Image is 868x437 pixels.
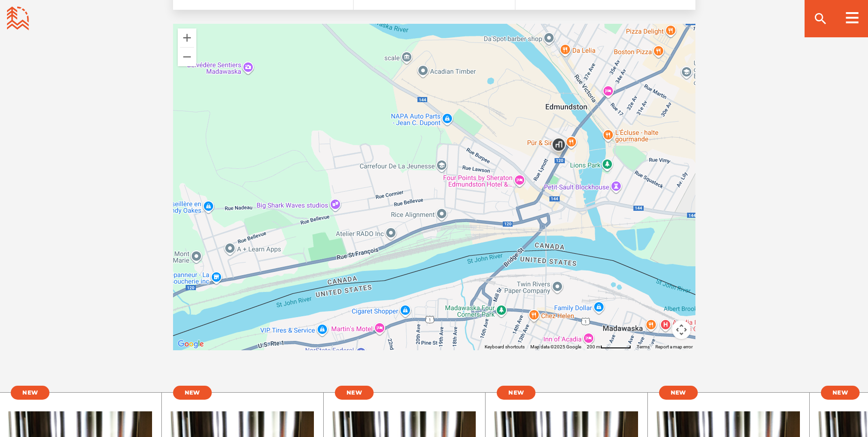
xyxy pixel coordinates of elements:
a: New [821,386,860,400]
button: Keyboard shortcuts [485,344,525,350]
a: Open this area in Google Maps (opens a new window) [175,338,206,350]
button: Map Scale: 200 m per 62 pixels [584,344,634,350]
a: Report a map error [655,344,693,349]
img: Google [175,338,206,350]
a: New [659,386,698,400]
button: Zoom in [178,28,196,47]
a: Terms (opens in new tab) [637,344,650,349]
a: New [497,386,535,400]
a: New [173,386,212,400]
span: New [671,389,686,396]
span: New [22,389,38,396]
span: Map data ©2025 Google [530,344,581,349]
span: New [185,389,200,396]
button: Zoom out [178,48,196,66]
span: New [347,389,362,396]
button: Map camera controls [672,320,691,339]
span: 200 m [587,344,600,349]
ion-icon: search [813,11,828,26]
a: New [11,386,49,400]
span: New [833,389,848,396]
span: New [508,389,524,396]
a: New [335,386,374,400]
